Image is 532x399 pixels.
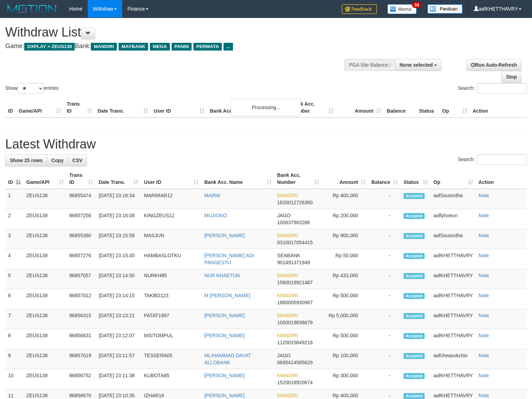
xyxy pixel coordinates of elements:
[368,309,401,329] td: -
[151,98,207,118] th: User ID
[322,169,368,189] th: Amount: activate to sort column ascending
[277,200,313,205] span: Copy 1820012726360 to clipboard
[24,43,75,51] span: OXPLAY > ZEUS138
[322,249,368,269] td: Rp 50,000
[322,289,368,309] td: Rp 500,000
[479,273,489,278] a: Note
[479,253,489,258] a: Note
[277,360,313,365] span: Copy 0895414585629 to clipboard
[342,4,377,14] img: Feedback.jpg
[479,213,489,218] a: Note
[207,98,288,118] th: Bank Acc. Name
[431,289,476,309] td: aafKHETTHAVRY
[204,193,220,198] a: MARNI
[277,300,313,305] span: Copy 1860005930967 to clipboard
[141,369,201,389] td: KUBOTA85
[5,154,47,166] a: Show 25 rows
[368,289,401,309] td: -
[141,349,201,369] td: TESSERA05
[277,240,313,245] span: Copy 0310017054415 to clipboard
[368,349,401,369] td: -
[67,289,96,309] td: 86857012
[5,25,348,39] h1: Withdraw List
[439,98,470,118] th: Op
[231,99,301,116] div: Processing...
[67,369,96,389] td: 86856752
[322,269,368,289] td: Rp 433,000
[431,309,476,329] td: aafKHETTHAVRY
[416,98,439,118] th: Status
[322,209,368,229] td: Rp 200,000
[404,293,425,299] span: Accepted
[72,158,82,163] span: CSV
[5,137,527,151] h1: Latest Withdraw
[5,329,24,349] td: 8
[204,273,240,278] a: NUR KHAETUN
[277,193,298,198] span: MANDIRI
[24,329,67,349] td: ZEUS138
[401,169,431,189] th: Status: activate to sort column ascending
[277,313,298,318] span: MANDIRI
[431,269,476,289] td: aafKHETTHAVRY
[322,369,368,389] td: Rp 300,000
[427,4,463,14] img: panduan.png
[96,249,141,269] td: [DATE] 23:15:45
[368,369,401,389] td: -
[368,269,401,289] td: -
[24,189,67,209] td: ZEUS138
[277,293,298,298] span: MANDIRI
[479,293,489,298] a: Note
[96,209,141,229] td: [DATE] 23:16:08
[96,229,141,249] td: [DATE] 23:15:58
[24,229,67,249] td: ZEUS138
[51,158,64,163] span: Copy
[119,43,148,51] span: MAYBANK
[288,98,336,118] th: Bank Acc. Number
[67,229,96,249] td: 86855360
[479,393,489,398] a: Note
[344,59,395,71] div: PGA Site Balance /
[404,393,425,399] span: Accepted
[96,329,141,349] td: [DATE] 23:12:07
[404,273,425,279] span: Accepted
[67,329,96,349] td: 86856831
[141,309,201,329] td: PATAT1997
[5,189,24,209] td: 1
[277,340,313,345] span: Copy 1120015649218 to clipboard
[431,349,476,369] td: aafcheasokchin
[431,169,476,189] th: Op: activate to sort column ascending
[322,229,368,249] td: Rp 900,000
[476,169,527,189] th: Action
[67,349,96,369] td: 86857019
[47,154,68,166] a: Copy
[204,313,245,318] a: [PERSON_NAME]
[336,98,384,118] th: Amount
[96,369,141,389] td: [DATE] 23:11:38
[67,189,96,209] td: 86855474
[277,353,291,358] span: JAGO
[322,329,368,349] td: Rp 500,000
[368,209,401,229] td: -
[431,189,476,209] td: aafSousrotha
[204,373,245,378] a: [PERSON_NAME]
[141,329,201,349] td: MSITOMPUL
[277,320,313,325] span: Copy 1050019836679 to clipboard
[412,2,421,8] span: 34
[5,209,24,229] td: 2
[431,249,476,269] td: aafKHETTHAVRY
[96,189,141,209] td: [DATE] 23:16:34
[67,169,96,189] th: Trans ID: activate to sort column ascending
[18,83,44,94] select: Showentries
[466,59,521,71] a: Run Auto-Refresh
[368,249,401,269] td: -
[5,169,24,189] th: ID: activate to sort column descending
[5,83,59,94] label: Show entries
[277,260,310,265] span: Copy 901491371949 to clipboard
[395,59,442,71] button: None selected
[5,249,24,269] td: 4
[204,293,250,298] a: M [PERSON_NAME]
[5,369,24,389] td: 10
[141,189,201,209] td: MARIMAR12
[274,169,322,189] th: Bank Acc. Number: activate to sort column ascending
[224,43,233,51] span: ...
